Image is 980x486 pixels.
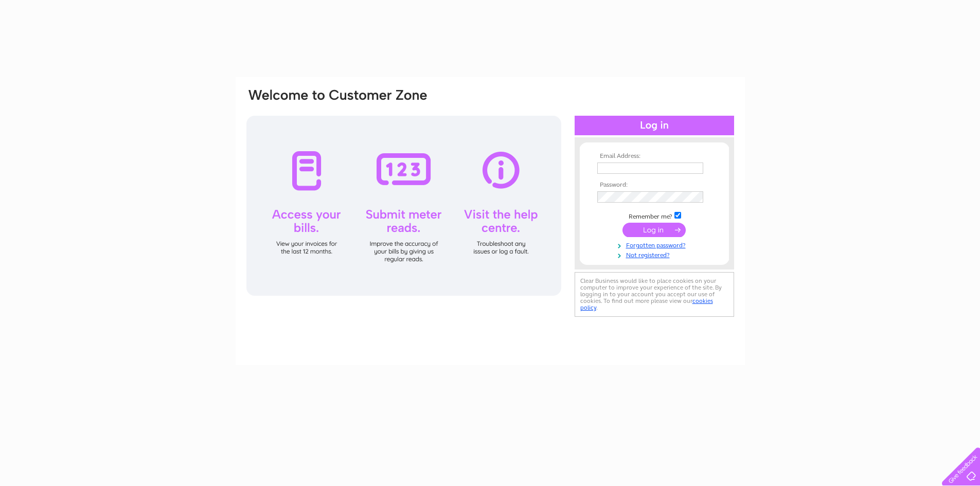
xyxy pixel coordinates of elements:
[595,153,714,160] th: Email Address:
[597,240,714,249] a: Forgotten password?
[622,223,686,237] input: Submit
[595,182,714,189] th: Password:
[595,210,714,221] td: Remember me?
[575,272,734,317] div: Clear Business would like to place cookies on your computer to improve your experience of the sit...
[597,249,714,259] a: Not registered?
[580,297,713,311] a: cookies policy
